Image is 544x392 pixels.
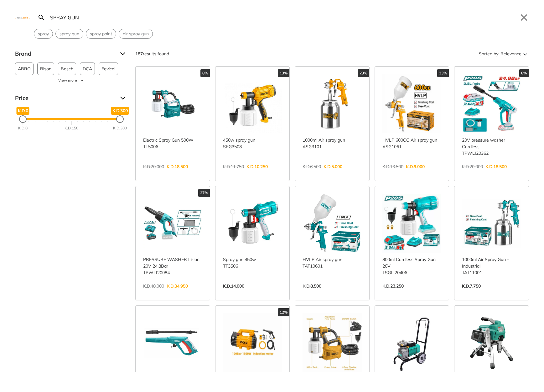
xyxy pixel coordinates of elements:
img: Close [15,16,30,19]
span: View more [58,78,77,83]
button: Select suggestion: spray paint [86,29,116,38]
span: ABRO [18,63,31,75]
div: Suggestion: spray gun [55,29,83,39]
span: Bison [40,63,51,75]
button: Select suggestion: spray [34,29,53,38]
span: Brand [15,49,115,59]
span: DCA [83,63,92,75]
div: Suggestion: spray [34,29,53,39]
div: 23% [358,69,369,77]
button: ABRO [15,63,34,75]
strong: 187 [135,51,143,57]
button: Sorted by:Relevance Sort [478,49,529,59]
button: Close [519,13,529,23]
button: Bison [37,63,54,75]
span: spray [38,31,49,37]
button: Select suggestion: air spray gun [119,29,153,38]
div: 12% [278,308,289,316]
span: spray gun [60,31,79,37]
div: Suggestion: air spray gun [119,29,153,39]
div: 33% [437,69,449,77]
div: Suggestion: spray paint [86,29,116,39]
div: 8% [200,69,210,77]
svg: Sort [521,50,529,58]
div: K.D.150 [65,125,78,131]
div: K.D.300 [113,125,127,131]
div: results found [135,49,169,59]
button: Fevicol [99,63,118,75]
button: DCA [80,63,95,75]
span: Price [15,93,115,103]
button: Select suggestion: spray gun [56,29,83,38]
div: Maximum Price [116,115,124,123]
button: View more [15,78,128,83]
span: Bosch [61,63,73,75]
div: 27% [198,189,210,197]
div: 8% [519,69,529,77]
svg: Search [38,14,45,21]
div: 13% [278,69,289,77]
span: spray paint [90,31,112,37]
span: air spray gun [123,31,149,37]
button: Bosch [58,63,76,75]
span: Fevicol [101,63,115,75]
div: K.D.0 [18,125,28,131]
span: Relevance [500,49,521,59]
input: Search… [49,10,515,25]
div: Minimum Price [19,115,27,123]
